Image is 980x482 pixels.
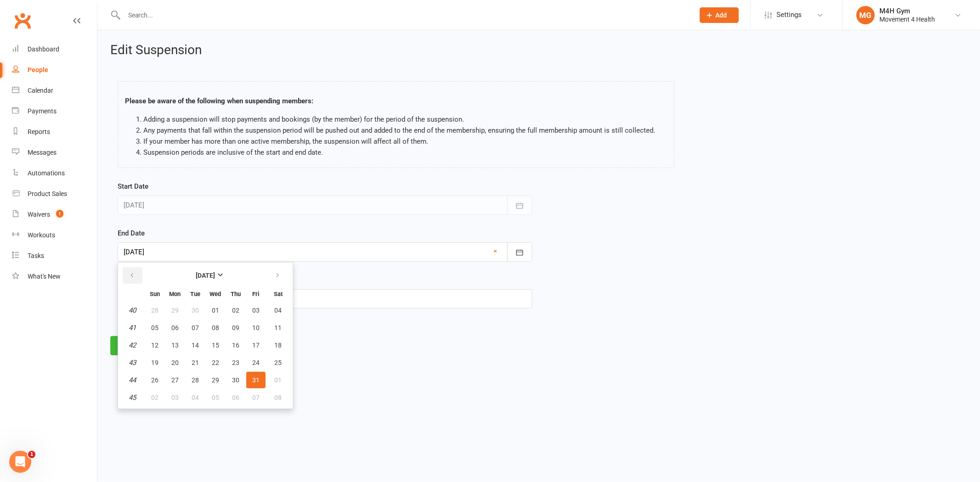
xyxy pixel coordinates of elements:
[129,306,136,314] em: 40
[776,5,802,25] span: Settings
[143,136,667,147] li: If your member has more than one active membership, the suspension will affect all of them.
[266,372,290,388] button: 01
[129,324,136,332] em: 41
[206,372,225,388] button: 29
[28,231,55,239] div: Workouts
[186,354,205,371] button: 21
[190,291,200,297] small: Tuesday
[186,372,205,388] button: 28
[12,80,97,101] a: Calendar
[145,389,164,406] button: 02
[129,393,136,402] em: 45
[231,291,241,297] small: Thursday
[165,372,185,388] button: 27
[28,169,65,177] div: Automations
[151,376,159,384] span: 26
[28,87,53,94] div: Calendar
[856,6,875,24] div: MG
[252,324,260,331] span: 10
[275,307,282,314] span: 04
[275,394,282,401] span: 08
[274,291,283,297] small: Saturday
[145,337,164,353] button: 12
[171,342,179,349] span: 13
[151,342,159,349] span: 12
[252,376,260,384] span: 31
[12,101,97,122] a: Payments
[28,252,44,259] div: Tasks
[275,342,282,349] span: 18
[226,319,245,336] button: 09
[125,97,313,105] strong: Please be aware of the following when suspending members:
[226,354,245,371] button: 23
[151,324,159,331] span: 05
[275,359,282,366] span: 25
[28,45,59,53] div: Dashboard
[186,319,205,336] button: 07
[275,376,282,384] span: 01
[12,60,97,80] a: People
[143,125,667,136] li: Any payments that fall within the suspension period will be pushed out and added to the end of th...
[879,7,935,15] div: M4H Gym
[129,376,136,384] em: 44
[129,341,136,349] em: 42
[165,354,185,371] button: 20
[11,9,34,32] a: Clubworx
[12,225,97,246] a: Workouts
[165,302,185,319] button: 29
[252,359,260,366] span: 24
[192,342,199,349] span: 14
[28,128,50,135] div: Reports
[246,389,266,406] button: 07
[28,211,50,218] div: Waivers
[171,307,179,314] span: 29
[252,342,260,349] span: 17
[12,266,97,287] a: What's New
[121,9,688,22] input: Search...
[192,324,199,331] span: 07
[266,337,290,353] button: 18
[171,376,179,384] span: 27
[246,372,266,388] button: 31
[28,107,57,115] div: Payments
[206,319,225,336] button: 08
[206,389,225,406] button: 05
[165,337,185,353] button: 13
[266,302,290,319] button: 04
[212,376,219,384] span: 29
[212,324,219,331] span: 08
[170,291,181,297] small: Monday
[700,7,739,23] button: Add
[196,272,215,279] strong: [DATE]
[12,122,97,142] a: Reports
[212,307,219,314] span: 01
[186,337,205,353] button: 14
[150,291,160,297] small: Sunday
[252,307,260,314] span: 03
[12,163,97,184] a: Automations
[246,337,266,353] button: 17
[165,319,185,336] button: 06
[186,389,205,406] button: 04
[212,342,219,349] span: 15
[232,342,239,349] span: 16
[28,66,48,73] div: People
[232,324,239,331] span: 09
[28,149,57,156] div: Messages
[232,359,239,366] span: 23
[226,302,245,319] button: 02
[246,319,266,336] button: 10
[275,324,282,331] span: 11
[118,228,145,239] label: End Date
[192,394,199,401] span: 04
[56,210,63,218] span: 1
[12,142,97,163] a: Messages
[192,376,199,384] span: 28
[232,376,239,384] span: 30
[28,451,35,458] span: 1
[494,246,498,257] a: ×
[151,307,159,314] span: 28
[171,359,179,366] span: 20
[226,372,245,388] button: 30
[192,307,199,314] span: 30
